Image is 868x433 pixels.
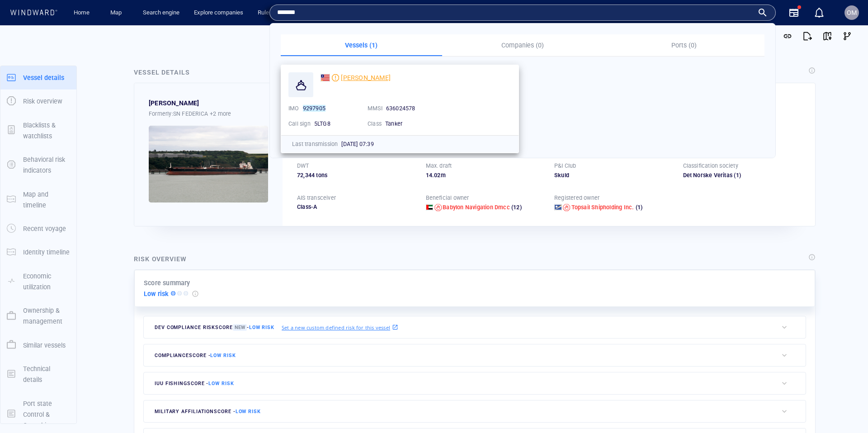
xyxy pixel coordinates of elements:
a: [PERSON_NAME] [321,72,391,83]
a: Risk overview [0,97,76,105]
div: Vessel details [134,67,190,78]
span: LILIANA [341,72,391,83]
span: DELFINA [149,98,199,108]
button: Home [67,5,96,21]
p: Map and timeline [23,189,70,211]
p: Call sign [288,120,311,128]
p: Economic utilization [23,271,70,293]
p: Score summary [144,278,190,288]
a: Map and timeline [0,195,76,203]
span: Low risk [236,409,261,414]
span: Low risk [208,381,234,386]
span: 02 [434,172,440,179]
a: Set a new custom defined risk for this vessel [282,322,398,332]
span: military affiliation score - [155,409,261,414]
p: Classification society [683,162,738,170]
div: Toggle map information layers [658,33,672,46]
p: Port state Control & Casualties [23,398,70,431]
a: Vessel details [0,73,76,81]
button: Blacklists & watchlists [0,113,76,148]
a: Economic utilization [0,277,76,285]
span: 7 days [133,232,150,239]
a: Blacklists & watchlists [0,126,76,134]
a: Explore companies [190,5,247,21]
p: Behavioral risk indicators [23,154,70,176]
span: 5LTG8 [314,120,330,127]
p: AIS transceiver [297,194,336,202]
p: Set a new custom defined risk for this vessel [282,324,390,331]
button: Export report [797,26,817,46]
a: Babylon Navigation Dmcc (12) [443,203,522,212]
span: (1) [732,171,801,179]
span: [DATE] 07:39 [341,141,373,147]
a: Rule engine [254,5,291,21]
span: 14 [426,172,432,179]
p: Vessel details [23,72,64,83]
button: View on map [817,26,837,46]
a: Port state Control & Casualties [0,409,76,418]
p: Vessels (1) [286,40,437,51]
p: P&I Club [554,162,576,170]
p: IMO [288,104,299,113]
p: Recent voyage [23,223,66,234]
p: Blacklists & watchlists [23,120,70,142]
p: Low risk [144,288,169,299]
a: Topsail Shipholding Inc. (1) [571,203,643,212]
div: Tanker [385,120,439,128]
div: (6822) [46,9,62,23]
button: Identity timeline [0,240,76,264]
p: Ports (0) [609,40,759,51]
a: Behavioral risk indicators [0,160,76,169]
p: DWT [297,162,309,170]
span: 636024578 [386,105,415,112]
button: Get link [778,26,797,46]
button: Economic utilization [0,264,76,299]
span: (12) [510,203,522,212]
a: Recent voyage [0,224,76,233]
div: Risk overview [134,254,187,264]
div: Skuld [554,171,672,179]
span: compliance score - [155,353,236,358]
p: Last transmission [292,140,338,148]
button: Behavioral risk indicators [0,148,76,183]
span: Low risk [249,325,274,330]
button: Risk overview [0,89,76,113]
span: Low risk [210,353,236,358]
div: Notification center [814,7,825,18]
div: [DATE] - [DATE] [152,229,191,243]
div: 72,344 tons [297,171,415,179]
img: 5905c34f9396684c69f674ea_0 [149,126,268,202]
p: Similar vessels [23,340,66,351]
button: Vessel details [0,66,76,89]
p: +2 more [210,109,231,118]
p: Max. draft [426,162,452,170]
span: Babylon Navigation Dmcc [443,204,510,211]
button: Map [103,5,132,21]
button: Visual Link Analysis [837,26,857,46]
a: Home [70,5,93,21]
a: Technical details [0,369,76,378]
a: Search engine [139,5,183,21]
span: (1) [634,203,642,212]
button: OM [843,4,861,22]
span: Class-A [297,203,317,210]
div: tooltips.createAOI [643,33,658,46]
span: New [233,324,247,331]
p: MMSI [368,104,382,113]
button: 7 days[DATE]-[DATE] [126,228,209,244]
button: Similar vessels [0,334,76,357]
p: Risk overview [23,96,62,107]
p: Technical details [23,363,70,386]
div: Det Norske Veritas [683,171,801,179]
p: Registered owner [554,194,599,202]
span: m [441,172,446,179]
button: Create an AOI. [643,33,658,46]
a: Similar vessels [0,340,76,349]
span: OM [847,9,857,16]
p: Beneficial owner [426,194,469,202]
span: Dev Compliance risk score - [155,324,274,331]
div: Compliance Activities [99,9,107,23]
